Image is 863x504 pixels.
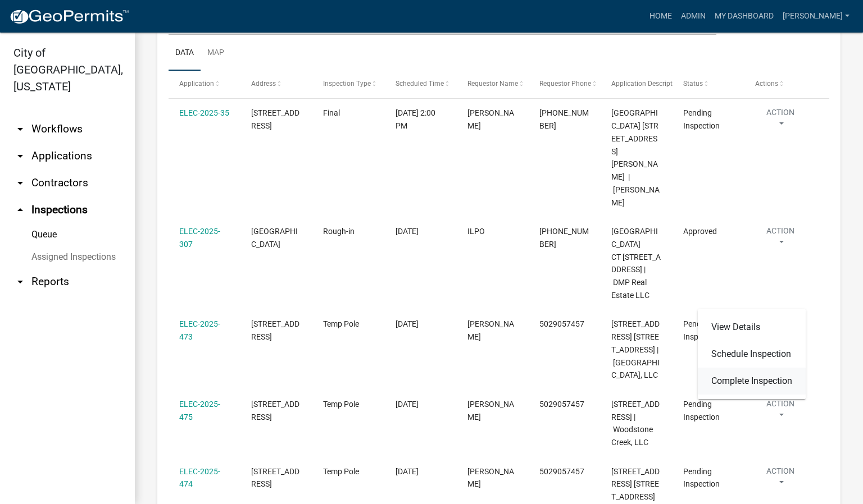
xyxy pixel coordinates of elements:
[201,35,231,71] a: Map
[251,400,299,421] span: 5130 WOODSTONE CIRCLE
[710,6,778,27] a: My Dashboard
[467,319,514,341] span: Cindy Hunton
[676,6,710,27] a: Admin
[683,467,720,489] span: Pending Inspection
[251,80,276,88] span: Address
[323,227,355,236] span: Rough-in
[456,71,528,98] datatable-header-cell: Requestor Name
[323,80,371,88] span: Inspection Type
[323,319,359,328] span: Temp Pole
[179,80,214,88] span: Application
[683,80,703,88] span: Status
[396,80,444,88] span: Scheduled Time
[179,319,220,341] a: ELEC-2025-473
[179,467,220,489] a: ELEC-2025-474
[179,227,220,249] a: ELEC-2025-307
[683,108,720,130] span: Pending Inspection
[698,368,806,395] a: Complete Inspection
[755,107,806,135] button: Action
[467,400,514,421] span: Cindy Hunton
[601,71,673,98] datatable-header-cell: Application Description
[396,107,446,132] div: [DATE] 2:00 PM
[539,108,589,130] span: 502-376-8347
[539,227,589,249] span: 502-807-8777
[396,398,446,411] div: [DATE]
[467,467,514,489] span: Cindy Hunton
[13,203,27,217] i: arrow_drop_up
[323,108,340,117] span: Final
[467,227,485,236] span: ILPO
[323,400,359,409] span: Temp Pole
[169,35,201,71] a: Data
[467,80,518,88] span: Requestor Name
[251,227,298,249] span: RIDGEWOOD CT
[683,319,720,341] span: Pending Inspection
[396,225,446,238] div: [DATE]
[179,108,229,117] a: ELEC-2025-35
[539,80,591,88] span: Requestor Phone
[611,80,682,88] span: Application Description
[744,71,816,98] datatable-header-cell: Actions
[698,341,806,368] a: Schedule Inspection
[778,6,854,27] a: [PERSON_NAME]
[396,318,446,331] div: [DATE]
[251,467,299,489] span: 5123 WOODSTONE CIRCLE
[611,400,660,447] span: 5130 WOODSTONE CIRCLE 5130 Woodstone Circle, Lot 147 | Woodstone Creek, LLC
[13,176,27,190] i: arrow_drop_down
[755,398,806,426] button: Action
[683,227,717,236] span: Approved
[539,467,584,476] span: 5029057457
[698,314,806,341] a: View Details
[323,467,359,476] span: Temp Pole
[396,465,446,478] div: [DATE]
[13,275,27,288] i: arrow_drop_down
[611,108,660,207] span: 2513 UTICA PIKE 2513 Utica Pike | Hughes Katherine J
[645,6,676,27] a: Home
[13,122,27,136] i: arrow_drop_down
[539,319,584,328] span: 5029057457
[169,71,240,98] datatable-header-cell: Application
[611,227,661,300] span: RIDGEWOOD CT 2432 Ridgewood Court lot 914 | DMP Real Estate LLC
[13,149,27,163] i: arrow_drop_down
[698,309,806,399] div: Action
[384,71,456,98] datatable-header-cell: Scheduled Time
[251,319,299,341] span: 5261 WOODSTONE CIRCLE
[755,465,806,493] button: Action
[179,400,220,421] a: ELEC-2025-475
[529,71,601,98] datatable-header-cell: Requestor Phone
[467,108,514,130] span: KEVIN DUPONT
[755,80,778,88] span: Actions
[683,400,720,421] span: Pending Inspection
[611,319,660,379] span: 5261 WOODSTONE CIRCLE 5261 Woodstone Circle, Lot 105 | Woodstone Creek, LLC
[312,71,384,98] datatable-header-cell: Inspection Type
[673,71,744,98] datatable-header-cell: Status
[240,71,312,98] datatable-header-cell: Address
[251,108,299,130] span: 2513 UTICA PIKE
[539,400,584,409] span: 5029057457
[755,225,806,253] button: Action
